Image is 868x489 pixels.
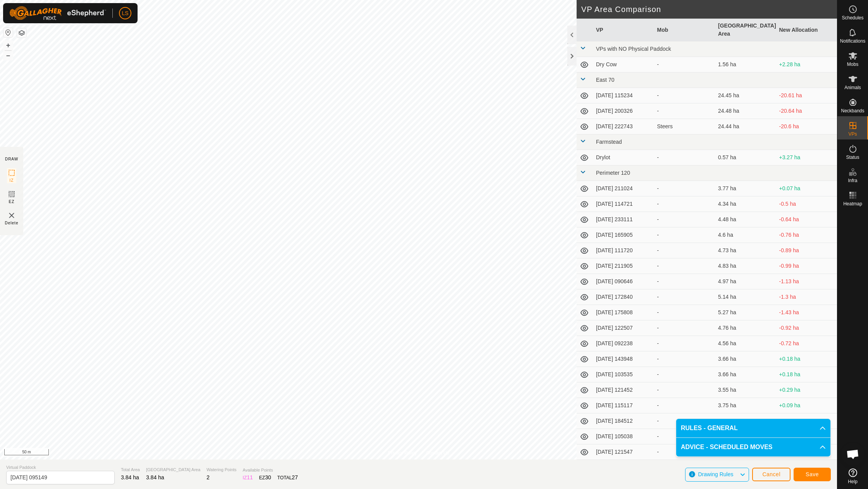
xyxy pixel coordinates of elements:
[593,150,654,165] td: Drylot
[715,243,776,258] td: 4.73 ha
[715,413,776,429] td: 3.83 ha
[593,243,654,258] td: [DATE] 111720
[657,432,712,441] div: -
[776,57,837,72] td: +2.28 ha
[715,19,776,41] th: [GEOGRAPHIC_DATA] Area
[843,201,862,206] span: Heatmap
[593,320,654,336] td: [DATE] 122507
[715,88,776,103] td: 24.45 ha
[837,465,868,487] a: Help
[848,479,858,484] span: Help
[654,19,715,41] th: Mob
[247,474,253,480] span: 11
[593,289,654,305] td: [DATE] 172840
[657,246,712,255] div: -
[715,227,776,243] td: 4.6 ha
[752,468,790,481] button: Cancel
[593,351,654,367] td: [DATE] 143948
[844,85,861,90] span: Animals
[146,467,200,473] span: [GEOGRAPHIC_DATA] Area
[847,62,858,67] span: Mobs
[593,181,654,196] td: [DATE] 211024
[776,351,837,367] td: +0.18 ha
[806,471,819,477] span: Save
[581,5,837,14] h2: VP Area Comparison
[3,41,13,50] button: +
[596,139,622,145] span: Farmstead
[388,449,417,456] a: Privacy Policy
[715,460,776,475] td: 3.69 ha
[715,119,776,134] td: 24.44 ha
[776,227,837,243] td: -0.76 ha
[715,398,776,413] td: 3.75 ha
[776,243,837,258] td: -0.89 ha
[657,122,712,131] div: Steers
[841,443,865,466] div: Open chat
[715,382,776,398] td: 3.55 ha
[657,60,712,69] div: -
[657,417,712,425] div: -
[657,184,712,193] div: -
[596,170,630,176] span: Perimeter 120
[593,212,654,227] td: [DATE] 233111
[593,305,654,320] td: [DATE] 175808
[715,212,776,227] td: 4.48 ha
[7,211,16,220] img: VP
[243,474,253,482] div: IZ
[715,150,776,165] td: 0.57 ha
[9,199,15,205] span: EZ
[265,474,271,480] span: 30
[593,429,654,444] td: [DATE] 105038
[593,227,654,243] td: [DATE] 165905
[676,438,830,456] p-accordion-header: ADVICE - SCHEDULED MOVES
[776,289,837,305] td: -1.3 ha
[776,336,837,351] td: -0.72 ha
[657,231,712,239] div: -
[593,398,654,413] td: [DATE] 115117
[776,119,837,134] td: -20.6 ha
[10,177,14,183] span: IZ
[657,339,712,348] div: -
[776,382,837,398] td: +0.29 ha
[657,200,712,208] div: -
[593,444,654,460] td: [DATE] 121547
[776,150,837,165] td: +3.27 ha
[715,351,776,367] td: 3.66 ha
[593,274,654,289] td: [DATE] 090646
[715,305,776,320] td: 5.27 ha
[596,77,614,83] span: East 70
[715,103,776,119] td: 24.48 ha
[593,57,654,72] td: Dry Cow
[207,467,236,473] span: Watering Points
[121,467,140,473] span: Total Area
[3,28,13,37] button: Reset Map
[846,155,859,160] span: Status
[17,28,26,38] button: Map Layers
[593,367,654,382] td: [DATE] 103535
[657,107,712,115] div: -
[593,382,654,398] td: [DATE] 121452
[715,181,776,196] td: 3.77 ha
[776,320,837,336] td: -0.92 ha
[715,274,776,289] td: 4.97 ha
[657,153,712,162] div: -
[657,370,712,379] div: -
[842,15,863,20] span: Schedules
[593,460,654,475] td: [DATE] 110702
[657,324,712,332] div: -
[657,262,712,270] div: -
[657,293,712,301] div: -
[593,88,654,103] td: [DATE] 115234
[6,464,115,471] span: Virtual Paddock
[426,449,449,456] a: Contact Us
[657,401,712,410] div: -
[776,19,837,41] th: New Allocation
[681,424,738,433] span: RULES - GENERAL
[593,119,654,134] td: [DATE] 222743
[5,156,18,162] div: DRAW
[776,460,837,475] td: +0.15 ha
[776,367,837,382] td: +0.18 ha
[715,367,776,382] td: 3.66 ha
[840,39,865,43] span: Notifications
[277,474,298,482] div: TOTAL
